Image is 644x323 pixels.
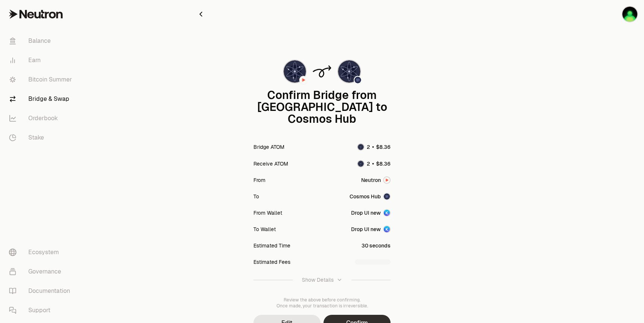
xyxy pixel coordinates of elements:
[384,210,390,216] img: Account Image
[351,209,381,217] div: Drop UI new
[253,209,282,217] div: From Wallet
[300,77,307,83] img: Neutron Logo
[253,226,276,233] div: To Wallet
[3,301,80,320] a: Support
[361,176,381,184] span: Neutron
[3,281,80,301] a: Documentation
[3,70,80,89] a: Bitcoin Summer
[253,193,259,200] div: To
[350,193,381,200] span: Cosmos Hub
[284,60,306,83] img: ATOM Logo
[362,242,391,249] div: 30 seconds
[253,242,290,249] div: Estimated Time
[3,31,80,51] a: Balance
[358,161,364,167] img: ATOM Logo
[3,262,80,281] a: Governance
[384,177,390,183] img: Neutron Logo
[384,194,390,199] img: Cosmos Hub Logo
[3,51,80,70] a: Earn
[351,226,381,233] div: Drop UI new
[338,60,360,83] img: ATOM Logo
[302,276,334,284] div: Show Details
[253,297,391,309] div: Review the above before confirming. Once made, your transaction is irreversible.
[253,143,284,151] div: Bridge ATOM
[253,270,391,290] button: Show Details
[3,128,80,147] a: Stake
[253,258,290,266] div: Estimated Fees
[253,160,288,167] div: Receive ATOM
[253,176,265,184] div: From
[3,109,80,128] a: Orderbook
[358,144,364,150] img: ATOM Logo
[351,226,391,233] button: Drop UI newAccount Image
[622,7,637,22] img: Drop UI new
[3,243,80,262] a: Ecosystem
[3,89,80,109] a: Bridge & Swap
[351,209,391,217] button: Drop UI newAccount Image
[354,77,361,83] img: Cosmos Hub Logo
[384,226,390,232] img: Account Image
[253,89,391,125] div: Confirm Bridge from [GEOGRAPHIC_DATA] to Cosmos Hub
